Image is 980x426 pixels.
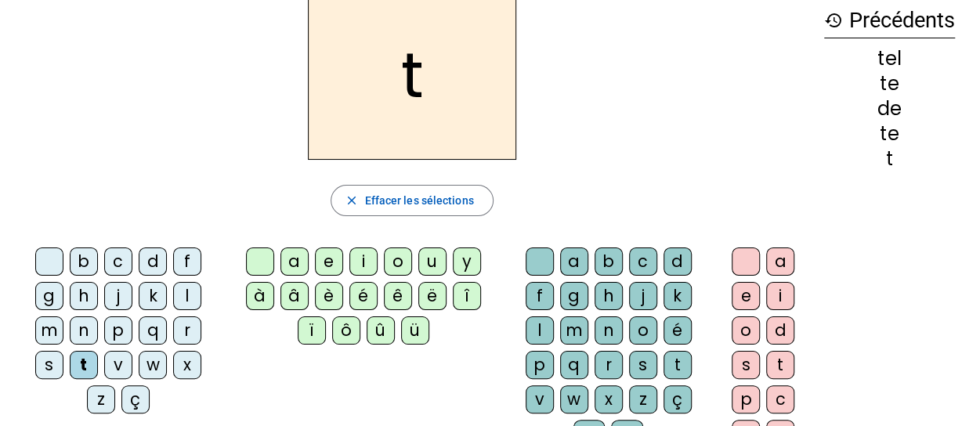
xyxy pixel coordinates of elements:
div: n [70,316,98,345]
div: d [139,247,167,276]
div: l [526,316,554,345]
div: i [766,282,794,310]
div: g [35,282,63,310]
div: x [173,351,201,379]
div: j [629,282,657,310]
div: t [766,351,794,379]
div: u [418,247,447,276]
div: de [824,99,955,118]
div: d [766,316,794,345]
div: ë [418,282,447,310]
div: j [104,282,132,310]
div: q [139,316,167,345]
div: c [766,385,794,413]
div: c [629,247,657,276]
div: p [104,316,132,345]
div: v [104,351,132,379]
div: k [139,282,167,310]
div: t [664,351,692,379]
div: k [664,282,692,310]
div: ê [384,282,412,310]
div: f [526,282,554,310]
h3: Précédents [824,3,955,38]
div: à [246,282,274,310]
div: s [732,351,760,379]
button: Effacer les sélections [331,185,493,216]
div: û [367,316,395,345]
div: b [595,247,623,276]
div: é [664,316,692,345]
div: m [35,316,63,345]
div: t [824,150,955,168]
div: o [732,316,760,345]
div: r [595,351,623,379]
div: a [766,247,794,276]
div: te [824,125,955,143]
div: w [560,385,588,413]
div: è [315,282,343,310]
div: m [560,316,588,345]
div: é [349,282,378,310]
div: h [595,282,623,310]
span: Effacer les sélections [364,191,473,210]
div: a [280,247,309,276]
div: te [824,74,955,93]
div: s [629,351,657,379]
div: w [139,351,167,379]
div: l [173,282,201,310]
div: o [629,316,657,345]
div: p [732,385,760,413]
div: ï [298,316,326,345]
div: n [595,316,623,345]
div: s [35,351,63,379]
div: c [104,247,132,276]
div: b [70,247,98,276]
div: v [526,385,554,413]
div: h [70,282,98,310]
div: î [453,282,481,310]
div: â [280,282,309,310]
div: p [526,351,554,379]
div: x [595,385,623,413]
mat-icon: history [824,11,843,30]
div: a [560,247,588,276]
div: e [732,282,760,310]
div: e [315,247,343,276]
div: r [173,316,201,345]
div: ç [121,385,150,413]
div: z [629,385,657,413]
div: z [87,385,115,413]
mat-icon: close [344,193,358,208]
div: f [173,247,201,276]
div: ü [401,316,429,345]
div: t [70,351,98,379]
div: q [560,351,588,379]
div: g [560,282,588,310]
div: i [349,247,378,276]
div: d [664,247,692,276]
div: tel [824,49,955,68]
div: ô [332,316,360,345]
div: y [453,247,481,276]
div: ç [664,385,692,413]
div: o [384,247,412,276]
